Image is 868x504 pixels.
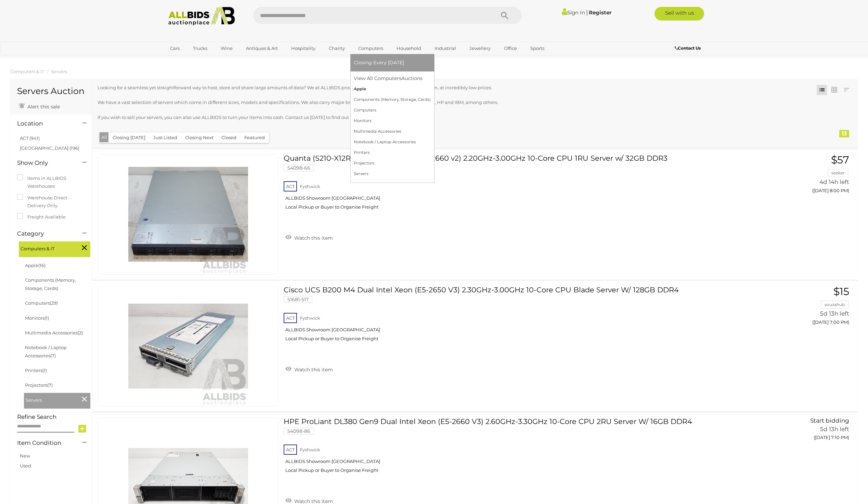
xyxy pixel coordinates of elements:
a: Household [392,43,426,54]
p: We have a vast selection of servers which come in different sizes, models and specifications. We ... [98,98,785,106]
a: New [20,453,30,459]
h1: Servers Auction [17,87,85,96]
a: Components (Memory, Storage, Cards) [25,277,76,291]
span: (1) [42,368,47,373]
span: Watch this item [293,367,333,373]
img: 54098-66c.jpg [128,155,248,274]
span: (7) [50,353,56,358]
button: Closing [DATE] [108,132,150,143]
span: (16) [38,263,46,268]
span: (1) [44,315,49,321]
h4: Show Only [17,160,72,166]
button: Just Listed [149,132,181,143]
a: Jewellery [465,43,495,54]
span: Watch this item [293,235,333,241]
a: Alert this sale [17,101,62,111]
a: ACT (941) [20,135,40,141]
a: $15 souzahub 5d 13h left ([DATE] 7:00 PM) [735,286,851,329]
h4: Refine Search [17,414,90,420]
a: Hospitality [287,43,320,54]
button: All [100,132,109,142]
a: Trucks [189,43,212,54]
span: (29) [50,300,58,306]
span: Computers & IT [21,243,72,253]
p: If you wish to sell your servers, you can also use ALLBIDS to turn your items into cash. Contact ... [98,114,785,121]
a: [GEOGRAPHIC_DATA] [166,54,223,65]
h4: Category [17,230,72,237]
a: Office [500,43,521,54]
a: [GEOGRAPHIC_DATA] (196) [20,145,79,151]
span: Servers [26,395,77,404]
a: Start bidding 5d 13h left ([DATE] 7:10 PM) [735,417,851,444]
div: 13 [839,130,849,137]
a: Industrial [430,43,461,54]
a: Printers(1) [25,368,47,373]
a: Computers [354,43,388,54]
span: $57 [831,154,849,166]
span: Alert this sale [26,104,60,110]
a: Computers & IT [10,69,44,74]
a: Cars [166,43,184,54]
a: Sports [526,43,549,54]
p: Looking for a seamless yet straightforward way to host, store and share large amounts of data? We... [98,84,785,92]
label: Freight Available [17,213,66,221]
a: Watch this item [284,364,335,374]
label: Warehouse Direct - Delivery Only [17,194,85,210]
button: Featured [240,132,269,143]
a: $57 seeker 4d 14h left ([DATE] 8:00 PM) [735,154,851,197]
h4: Location [17,120,72,127]
a: Apple(16) [25,263,46,268]
a: HPE ProLiant DL380 Gen9 Dual Intel Xeon (E5-2660 V3) 2.60GHz-3.30GHz 10-Core CPU 2RU Server W/ 16... [289,417,725,478]
img: Allbids.com.au [165,7,239,26]
span: Start bidding [810,417,849,424]
button: Search [488,7,522,24]
a: Multimedia Accessories(2) [25,330,83,335]
a: Projectors(7) [25,382,53,388]
a: Charity [324,43,349,54]
a: Used [20,463,31,468]
label: Items in ALLBIDS Warehouses [17,174,85,190]
a: Computers(29) [25,300,58,306]
a: Wine [216,43,237,54]
a: Cisco UCS B200 M4 Dual Intel Xeon (E5-2650 V3) 2.30GHz-3.00GHz 10-Core CPU Blade Server W/ 128GB ... [289,286,725,347]
span: $15 [833,285,849,298]
span: (7) [47,382,53,388]
h4: Item Condition [17,440,72,446]
a: Monitors(1) [25,315,49,321]
button: Closing Next [181,132,218,143]
a: Sell with us [655,7,704,21]
a: Notebook / Laptop Accessories(7) [25,345,67,358]
a: Sign In [562,9,585,16]
a: Watch this item [284,232,335,242]
span: (2) [78,330,83,335]
a: Contact Us [675,44,702,52]
img: 51681-517a.jpg [128,286,248,406]
a: Antiques & Art [242,43,282,54]
a: Quanta (S210-X12RS) Dual Intel Xeon (E5-2660 v2) 2.20GHz-3.00GHz 10-Core CPU 1RU Server w/ 32GB D... [289,154,725,215]
a: Servers [51,69,67,74]
b: Contact Us [675,45,701,51]
span: | [586,9,588,16]
button: Closed [217,132,241,143]
a: Register [589,9,611,16]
